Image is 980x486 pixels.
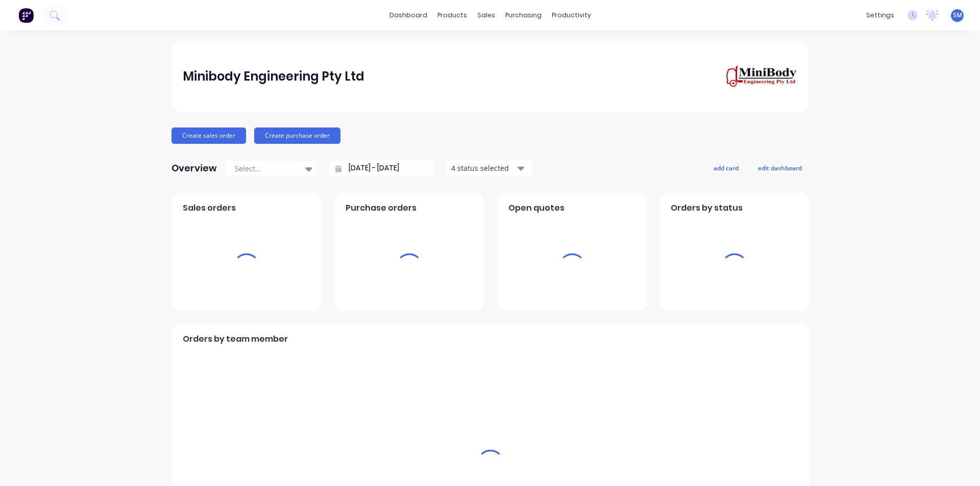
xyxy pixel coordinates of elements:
[500,8,547,23] div: purchasing
[384,8,432,23] a: dashboard
[671,202,743,214] span: Orders by status
[18,8,34,23] img: Factory
[953,11,962,20] span: SM
[346,202,416,214] span: Purchase orders
[451,163,516,173] div: 4 status selected
[446,161,532,176] button: 4 status selected
[432,8,472,23] div: products
[171,158,217,178] div: Overview
[508,202,565,214] span: Open quotes
[751,161,808,174] button: edit dashboard
[472,8,500,23] div: sales
[254,127,340,144] button: Create purchase order
[547,8,596,23] div: productivity
[707,161,745,174] button: add card
[183,333,288,345] span: Orders by team member
[171,127,246,144] button: Create sales order
[183,66,364,87] div: Minibody Engineering Pty Ltd
[726,65,797,88] img: Minibody Engineering Pty Ltd
[183,202,236,214] span: Sales orders
[861,8,899,23] div: settings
